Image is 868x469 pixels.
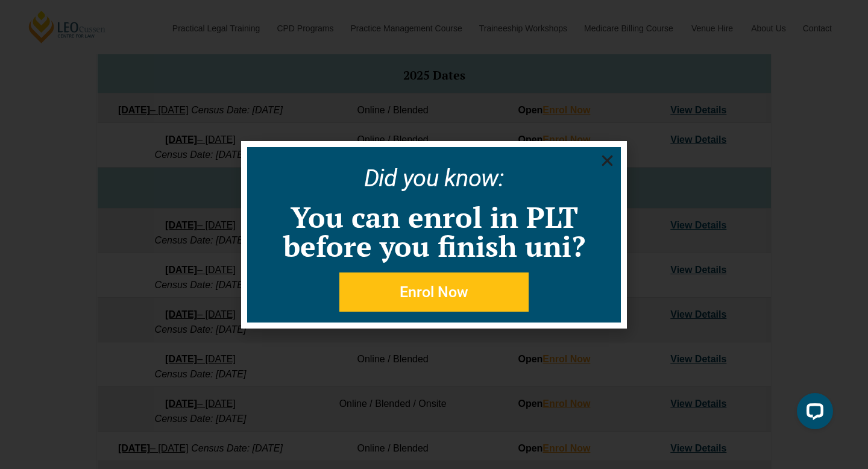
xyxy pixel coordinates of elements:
[283,198,585,265] a: You can enrol in PLT before you finish uni?
[400,285,468,300] span: Enrol Now
[339,272,529,312] a: Enrol Now
[787,388,838,439] iframe: LiveChat chat widget
[600,153,615,168] a: Close
[364,164,505,192] a: Did you know:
